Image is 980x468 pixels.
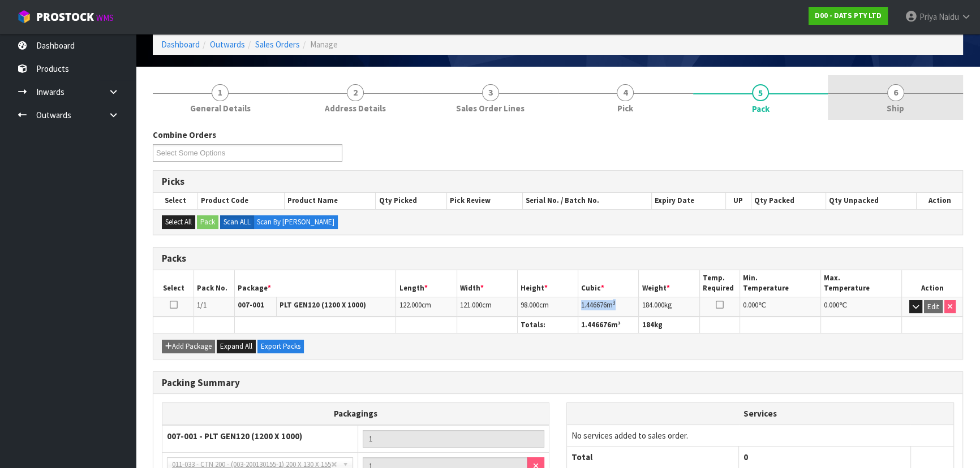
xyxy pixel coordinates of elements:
[902,270,962,297] th: Action
[162,253,954,264] h3: Packs
[824,300,839,310] span: 0.000
[939,11,959,22] span: Naidu
[456,102,525,114] span: Sales Order Lines
[238,300,264,310] strong: 007-001
[17,10,31,24] img: cube-alt.png
[743,300,758,310] span: 0.000
[197,215,218,229] button: Pack
[153,193,197,209] th: Select
[447,193,523,209] th: Pick Review
[743,452,748,462] span: 0
[190,102,251,114] span: General Details
[740,297,821,317] td: ℃
[212,84,229,101] span: 1
[699,270,740,297] th: Temp. Required
[96,12,114,23] small: WMS
[194,270,235,297] th: Pack No.
[639,270,699,297] th: Weight
[887,102,904,114] span: Ship
[517,270,578,297] th: Height
[36,10,94,24] span: ProStock
[578,270,639,297] th: Cubic
[257,340,304,353] button: Export Packs
[255,39,300,50] a: Sales Orders
[162,403,549,425] th: Packagings
[581,300,607,310] span: 1.446676
[347,84,364,101] span: 2
[376,193,447,209] th: Qty Picked
[567,403,953,424] th: Services
[567,447,739,468] th: Total
[740,270,821,297] th: Min. Temperature
[651,193,725,209] th: Expiry Date
[916,193,962,209] th: Action
[162,378,954,388] h3: Packing Summary
[752,84,769,101] span: 5
[639,297,699,317] td: kg
[517,297,578,317] td: cm
[396,297,457,317] td: cm
[826,193,917,209] th: Qty Unpacked
[162,340,215,353] button: Add Package
[924,300,943,314] button: Edit
[325,102,386,114] span: Address Details
[578,297,639,317] td: m
[162,215,195,229] button: Select All
[285,193,376,209] th: Product Name
[197,193,284,209] th: Product Code
[197,300,207,310] span: 1/1
[220,215,254,229] label: Scan ALL
[457,297,517,317] td: cm
[919,11,937,22] span: Priya
[521,300,539,310] span: 98.000
[578,317,639,333] th: m³
[642,300,664,310] span: 184.000
[217,340,256,353] button: Expand All
[253,215,338,229] label: Scan By [PERSON_NAME]
[460,300,482,310] span: 121.000
[399,300,421,310] span: 122.000
[523,193,652,209] th: Serial No. / Batch No.
[581,320,611,330] span: 1.446676
[809,7,888,25] a: D00 - DATS PTY LTD
[642,320,654,330] span: 184
[567,424,953,446] td: No services added to sales order.
[815,11,882,20] strong: D00 - DATS PTY LTD
[234,270,396,297] th: Package
[280,300,366,310] strong: PLT GEN120 (1200 X 1000)
[162,176,954,187] h3: Picks
[639,317,699,333] th: kg
[457,270,517,297] th: Width
[887,84,904,101] span: 6
[161,39,200,50] a: Dashboard
[220,341,252,351] span: Expand All
[613,299,616,306] sup: 3
[153,129,216,141] label: Combine Orders
[617,102,633,114] span: Pick
[153,270,194,297] th: Select
[482,84,499,101] span: 3
[725,193,751,209] th: UP
[617,84,634,101] span: 4
[310,39,338,50] span: Manage
[210,39,245,50] a: Outwards
[752,103,770,115] span: Pack
[167,431,302,441] strong: 007-001 - PLT GEN120 (1200 X 1000)
[396,270,457,297] th: Length
[517,317,578,333] th: Totals:
[821,297,902,317] td: ℃
[821,270,902,297] th: Max. Temperature
[751,193,826,209] th: Qty Packed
